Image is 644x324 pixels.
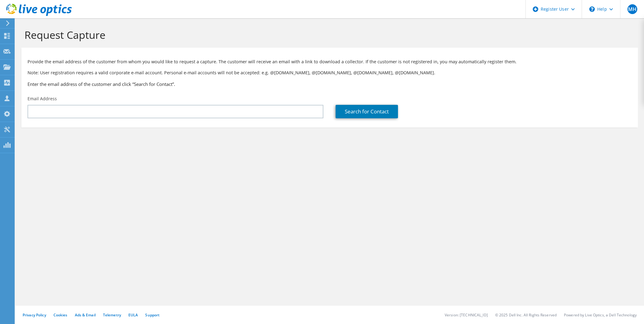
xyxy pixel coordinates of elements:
[145,312,160,318] a: Support
[589,6,595,12] svg: \n
[28,69,632,76] p: Note: User registration requires a valid corporate e-mail account. Personal e-mail accounts will ...
[495,312,557,318] li: © 2025 Dell Inc. All Rights Reserved
[128,312,138,318] a: EULA
[336,105,398,118] a: Search for Contact
[53,312,68,318] a: Cookies
[564,312,637,318] li: Powered by Live Optics, a Dell Technology
[75,312,96,318] a: Ads & Email
[28,96,57,102] label: Email Address
[627,4,637,14] span: MH
[24,28,632,41] h1: Request Capture
[28,81,632,87] h3: Enter the email address of the customer and click “Search for Contact”.
[103,312,121,318] a: Telemetry
[445,312,488,318] li: Version: [TECHNICAL_ID]
[23,312,46,318] a: Privacy Policy
[28,58,632,65] p: Provide the email address of the customer from whom you would like to request a capture. The cust...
